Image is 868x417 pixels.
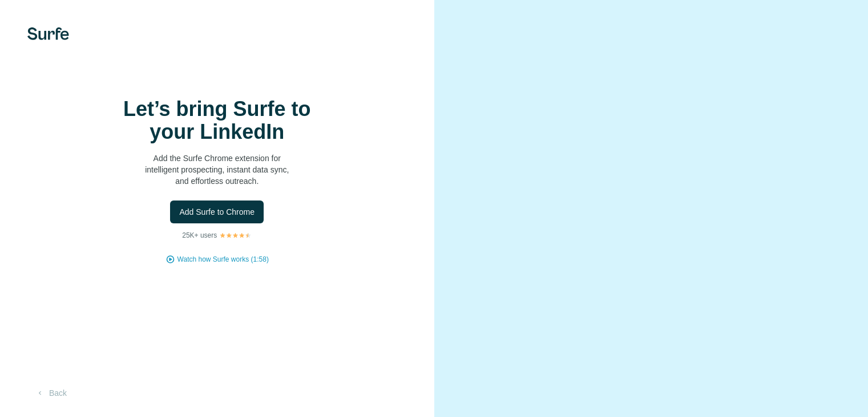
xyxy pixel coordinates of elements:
span: Add Surfe to Chrome [179,206,255,218]
button: Back [27,383,75,403]
img: Surfe's logo [27,27,69,40]
p: 25K+ users [182,230,217,240]
img: Rating Stars [219,232,252,239]
button: Watch how Surfe works (1:58) [177,254,269,264]
button: Add Surfe to Chrome [170,201,264,223]
p: Add the Surfe Chrome extension for intelligent prospecting, instant data sync, and effortless out... [103,153,331,187]
h1: Let’s bring Surfe to your LinkedIn [103,98,331,143]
